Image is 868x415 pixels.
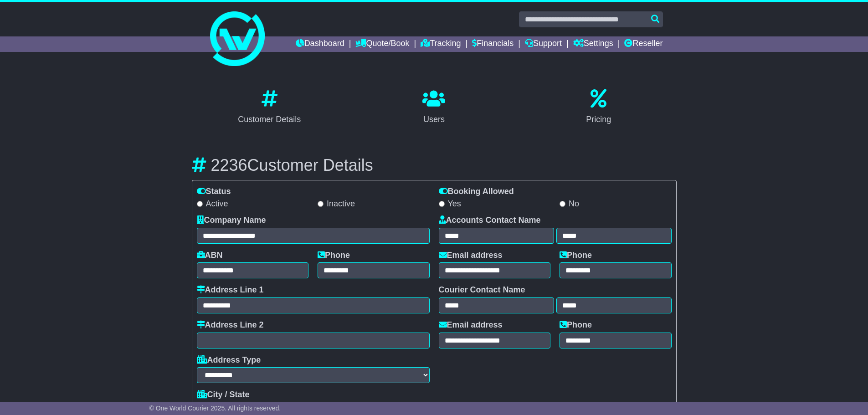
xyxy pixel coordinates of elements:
input: No [560,201,565,207]
span: © One World Courier 2025. All rights reserved. [149,405,281,412]
label: Address Line 1 [197,285,264,295]
div: Users [422,113,445,126]
label: Address Type [197,355,261,365]
h3: Customer Details [192,156,677,174]
a: Tracking [421,36,461,52]
a: Dashboard [296,36,344,52]
label: Booking Allowed [439,187,514,197]
a: Pricing [580,86,617,129]
div: Customer Details [238,113,301,126]
label: City / State [197,390,250,400]
label: Phone [560,251,592,261]
label: Accounts Contact Name [439,215,541,225]
label: Active [197,199,228,209]
label: ABN [197,251,223,261]
input: Inactive [318,201,324,207]
label: Courier Contact Name [439,285,525,295]
div: Pricing [586,113,611,126]
a: Settings [573,36,613,52]
label: Phone [318,251,350,261]
a: Reseller [624,36,663,52]
a: Support [525,36,562,52]
label: Status [197,187,231,197]
input: Active [197,201,203,207]
label: Email address [439,320,503,330]
label: Inactive [318,199,355,209]
label: No [560,199,579,209]
label: Address Line 2 [197,320,264,330]
a: Quote/Book [355,36,409,52]
label: Email address [439,251,503,261]
label: Phone [560,320,592,330]
a: Customer Details [232,86,307,129]
a: Financials [472,36,514,52]
span: 2236 [211,156,247,174]
a: Users [416,86,451,129]
input: Yes [439,201,445,207]
label: Yes [439,199,461,209]
label: Company Name [197,215,266,225]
